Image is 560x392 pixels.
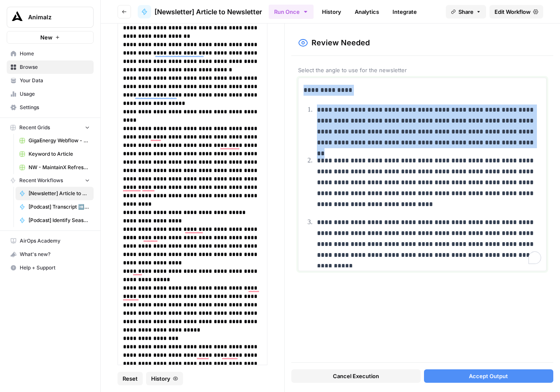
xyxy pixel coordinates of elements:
span: Edit Workflow [495,8,531,16]
a: Browse [7,60,94,74]
button: Share [446,5,486,18]
a: [Newsletter] Article to Newsletter [16,187,94,200]
a: AirOps Academy [7,234,94,248]
span: Home [20,50,90,57]
button: New [7,31,94,44]
span: Share [458,8,474,16]
span: Help + Support [20,264,90,272]
a: Settings [7,101,94,114]
span: Recent Workflows [19,177,63,184]
a: NW - MaintainX Refresh Workflow [16,161,94,174]
a: Usage [7,87,94,101]
span: Settings [20,104,90,111]
button: History [146,372,183,385]
div: What's new? [7,248,93,261]
span: Accept Output [469,372,508,380]
span: Cancel Execution [333,372,379,380]
div: To enrich screen reader interactions, please activate Accessibility in Grammarly extension settings [304,81,541,267]
span: Animalz [28,13,79,21]
h2: Review Needed [311,37,370,49]
a: [Podcast] Identify Season Quotes & Topics [16,214,94,227]
span: [Podcast] Transcript ➡️ Article ➡️ Social Post [29,203,90,211]
a: Integrate [387,5,422,18]
a: History [317,5,346,18]
button: Workspace: Animalz [7,7,94,28]
span: [Newsletter] Article to Newsletter [154,7,262,17]
button: What's new? [7,248,94,261]
span: Browse [20,63,90,71]
span: [Newsletter] Article to Newsletter [29,190,90,197]
span: GigaEnergy Webflow - Shop Inventories [29,137,90,144]
a: [Podcast] Transcript ➡️ Article ➡️ Social Post [16,200,94,214]
button: Cancel Execution [291,369,421,383]
a: Edit Workflow [489,5,543,18]
a: Analytics [350,5,384,18]
span: Your Data [20,77,90,84]
span: Reset [123,374,138,383]
button: Recent Grids [7,121,94,134]
span: History [151,374,170,383]
button: Reset [118,372,143,385]
button: Recent Workflows [7,174,94,187]
span: Recent Grids [19,124,50,131]
a: GigaEnergy Webflow - Shop Inventories [16,134,94,147]
button: Accept Output [424,369,553,383]
span: [Podcast] Identify Season Quotes & Topics [29,217,90,224]
span: Usage [20,90,90,98]
button: Help + Support [7,261,94,274]
span: New [40,33,52,42]
img: Animalz Logo [10,10,25,25]
span: AirOps Academy [20,237,90,245]
span: Keyword to Article [29,150,90,158]
a: Home [7,47,94,60]
button: Run Once [269,5,314,19]
a: Your Data [7,74,94,87]
a: Keyword to Article [16,147,94,161]
span: Select the angle to use for the newsletter [298,66,547,74]
span: NW - MaintainX Refresh Workflow [29,164,90,171]
a: [Newsletter] Article to Newsletter [138,5,262,18]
